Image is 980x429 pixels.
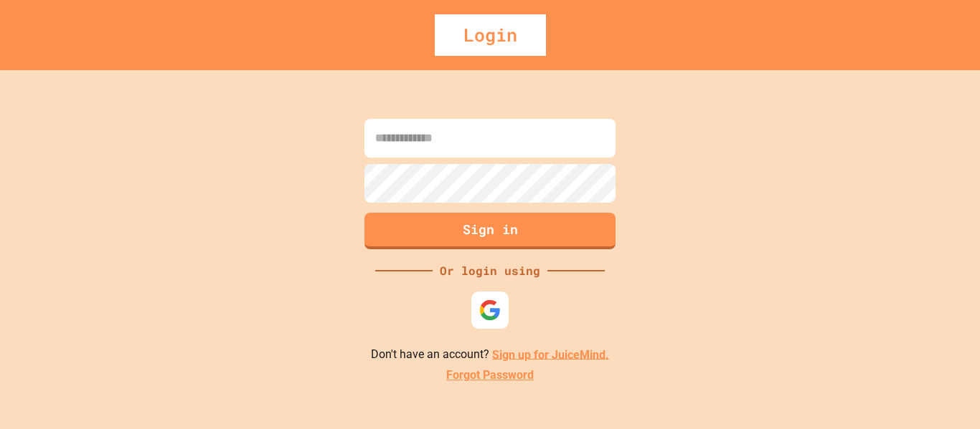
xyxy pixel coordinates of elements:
img: google-icon.svg [479,299,501,321]
button: Sign in [364,213,616,249]
a: Forgot Password [446,367,534,384]
p: Don't have an account? [371,346,609,364]
a: Sign up for JuiceMind. [492,347,609,361]
div: Login [435,14,546,56]
div: Or login using [433,262,547,279]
